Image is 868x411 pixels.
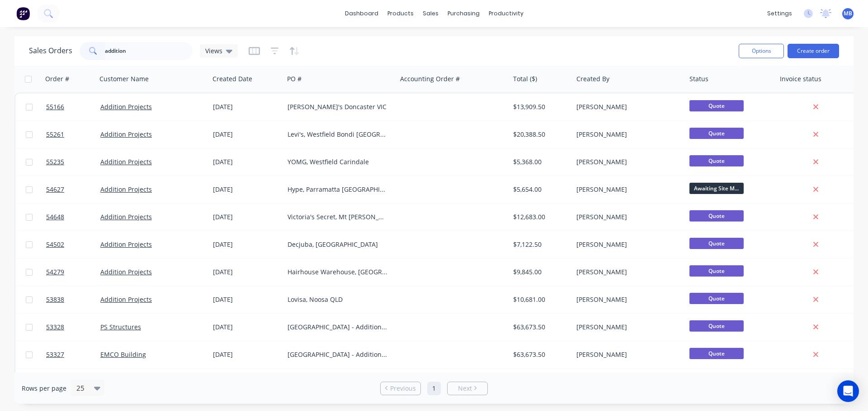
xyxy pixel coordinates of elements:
h1: Sales Orders [29,46,72,55]
a: 53326 [46,369,100,396]
span: 54279 [46,268,64,277]
a: 54627 [46,176,100,203]
div: [PERSON_NAME] [576,240,677,249]
div: [DATE] [213,268,280,277]
div: [PERSON_NAME] [576,157,677,166]
div: [PERSON_NAME] [576,102,677,111]
a: 53838 [46,286,100,313]
span: Rows per page [22,384,66,393]
div: Created Date [212,74,252,83]
div: $9,845.00 [513,268,566,277]
div: YOMG, Westfield Carindale [288,157,388,166]
div: PO # [287,74,302,83]
a: Addition Projects [100,240,152,249]
div: Hype, Parramatta [GEOGRAPHIC_DATA] [288,185,388,194]
span: Quote [689,265,744,277]
a: Addition Projects [100,157,152,166]
img: Factory [16,7,30,20]
div: productivity [484,7,528,20]
div: sales [418,7,443,20]
div: Decjuba, [GEOGRAPHIC_DATA] [288,240,388,249]
div: Open Intercom Messenger [837,380,859,402]
div: [PERSON_NAME] [576,130,677,139]
div: Created By [576,74,609,83]
div: [DATE] [213,350,280,359]
div: Total ($) [513,74,537,83]
a: 54279 [46,259,100,286]
a: Page 1 is your current page [427,382,441,395]
button: Options [739,44,784,58]
div: $5,368.00 [513,157,566,166]
a: Addition Projects [100,268,152,276]
a: PS Structures [100,323,141,331]
div: [DATE] [213,102,280,111]
div: [PERSON_NAME] [576,212,677,222]
span: 54648 [46,212,64,222]
div: Accounting Order # [400,74,460,83]
div: [DATE] [213,295,280,304]
div: $7,122.50 [513,240,566,249]
span: Quote [689,155,744,166]
span: Quote [689,320,744,332]
div: Customer Name [99,74,149,83]
div: Order # [45,74,69,83]
span: Quote [689,100,744,111]
div: $10,681.00 [513,295,566,304]
a: Addition Projects [100,185,152,194]
a: 54648 [46,203,100,231]
div: [PERSON_NAME] [576,350,677,359]
span: Quote [689,348,744,359]
a: 55166 [46,93,100,120]
span: Next [458,384,472,393]
div: Lovisa, Noosa QLD [288,295,388,304]
div: $63,673.50 [513,350,566,359]
span: Quote [689,238,744,249]
span: 53327 [46,350,64,359]
span: Previous [390,384,416,393]
div: Victoria's Secret, Mt [PERSON_NAME] QLD [288,212,388,222]
div: $12,683.00 [513,212,566,222]
div: [PERSON_NAME] [576,268,677,277]
a: Addition Projects [100,130,152,139]
div: [PERSON_NAME]'s Doncaster VIC [288,102,388,111]
a: 53327 [46,341,100,368]
div: [DATE] [213,323,280,332]
div: Status [689,74,708,83]
div: [PERSON_NAME] [576,323,677,332]
div: $63,673.50 [513,323,566,332]
span: 53838 [46,295,64,304]
button: Create order [788,44,839,58]
span: Quote [689,293,744,304]
div: products [383,7,418,20]
div: [DATE] [213,157,280,166]
span: 54502 [46,240,64,249]
div: Levi's, Westfield Bondi [GEOGRAPHIC_DATA] [288,130,388,139]
div: [DATE] [213,130,280,139]
div: Invoice status [780,74,821,83]
div: $20,388.50 [513,130,566,139]
div: [DATE] [213,185,280,194]
a: 55261 [46,121,100,148]
a: Previous page [381,384,420,393]
a: 53328 [46,314,100,341]
a: Next page [448,384,487,393]
span: 54627 [46,185,64,194]
a: Addition Projects [100,295,152,304]
div: [GEOGRAPHIC_DATA] - Additions, [GEOGRAPHIC_DATA] [288,350,388,359]
div: Hairhouse Warehouse, [GEOGRAPHIC_DATA] [288,268,388,277]
span: Quote [689,128,744,139]
span: Quote [689,210,744,222]
div: [DATE] [213,240,280,249]
span: Views [205,46,222,55]
a: 54502 [46,231,100,258]
div: $5,654.00 [513,185,566,194]
div: [PERSON_NAME] [576,295,677,304]
div: $13,909.50 [513,102,566,111]
span: 53328 [46,323,64,332]
span: 55166 [46,102,64,111]
ul: Pagination [377,382,491,395]
span: Awaiting Site M... [689,183,744,194]
div: settings [763,7,797,20]
div: purchasing [443,7,484,20]
span: 55235 [46,157,64,166]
